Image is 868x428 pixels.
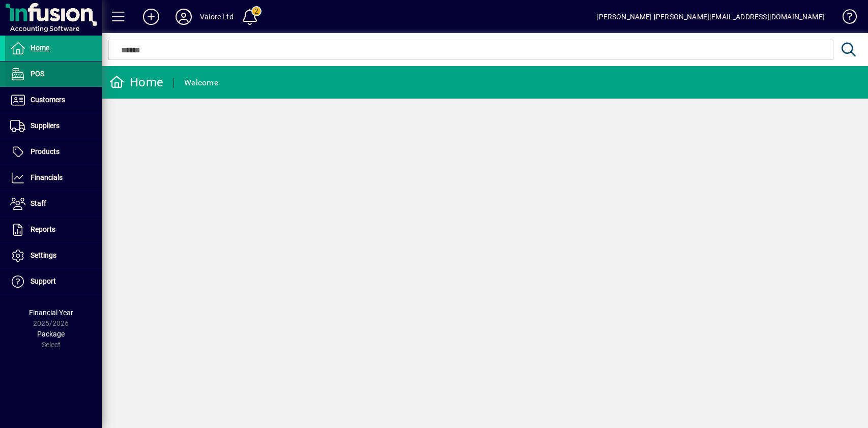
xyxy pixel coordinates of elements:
span: Products [31,147,60,156]
a: Support [5,269,102,294]
div: Welcome [184,75,218,91]
span: Home [31,44,49,52]
a: Reports [5,217,102,242]
span: Settings [31,251,56,259]
span: Support [31,277,56,285]
button: Profile [167,8,200,26]
div: Home [109,74,163,90]
a: Financials [5,165,102,191]
div: Valore Ltd [200,9,234,25]
a: Settings [5,243,102,268]
a: Suppliers [5,113,102,139]
span: Financial Year [29,309,73,317]
span: POS [31,70,44,78]
a: Knowledge Base [835,2,855,35]
a: POS [5,62,102,87]
span: Reports [31,225,55,233]
span: Staff [31,199,46,207]
a: Staff [5,191,102,217]
a: Customers [5,87,102,113]
button: Add [135,8,167,26]
div: [PERSON_NAME] [PERSON_NAME][EMAIL_ADDRESS][DOMAIN_NAME] [596,9,825,25]
span: Suppliers [31,121,60,130]
span: Customers [31,96,65,104]
span: Package [37,330,65,338]
span: Financials [31,173,63,181]
a: Products [5,139,102,165]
